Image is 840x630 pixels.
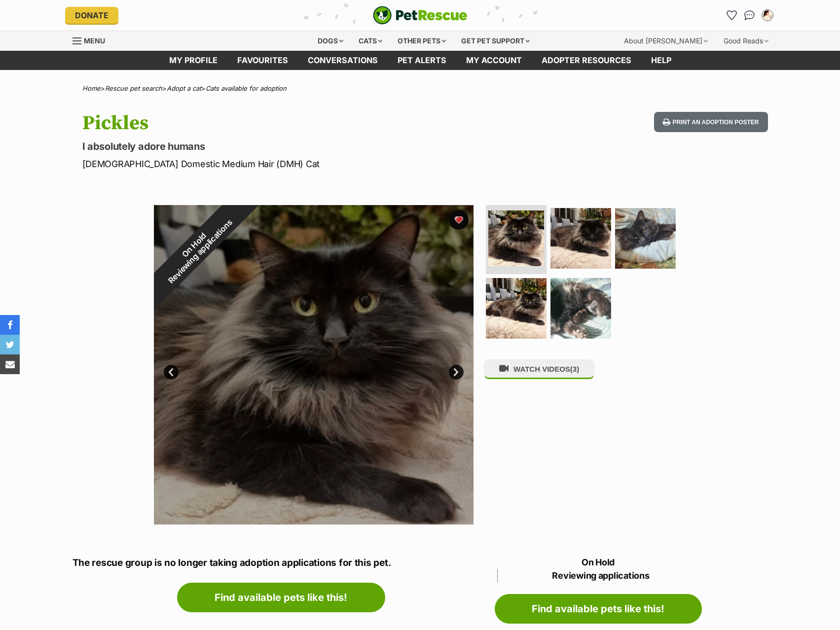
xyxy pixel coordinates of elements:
[495,594,702,624] a: Find available pets like this!
[82,112,500,135] h1: Pickles
[82,157,500,171] p: [DEMOGRAPHIC_DATA] Domestic Medium Hair (DMH) Cat
[724,7,775,23] ul: Account quick links
[167,84,201,92] a: Adopt a cat
[391,31,453,51] div: Other pets
[744,10,755,20] img: chat-41dd97257d64d25036548639549fe6c8038ab92f7586957e7f3b1b290dea8141.svg
[311,31,350,51] div: Dogs
[373,6,468,25] a: PetRescue
[73,31,112,49] a: Menu
[449,210,469,230] button: favourite
[456,51,532,70] a: My account
[497,569,702,582] span: Reviewing applications
[615,208,676,269] img: Photo of Pickles
[388,51,456,70] a: Pet alerts
[84,36,105,45] span: Menu
[641,51,681,70] a: Help
[82,140,500,153] p: I absolutely adore humans
[532,51,641,70] a: Adopter resources
[298,51,388,70] a: conversations
[65,7,118,24] a: Donate
[488,210,544,266] img: Photo of Pickles
[760,7,775,23] button: My account
[495,556,702,582] p: On Hold
[206,84,287,92] a: Cats available for adoption
[717,31,775,51] div: Good Reads
[724,7,740,23] a: Favourites
[227,51,298,70] a: Favourites
[58,85,783,92] div: > > >
[570,365,579,373] span: (3)
[373,6,468,25] img: logo-cat-932fe2b9b8326f06289b0f2fb663e598f794de774fb13d1741a6617ecf9a85b4.svg
[617,31,715,51] div: About [PERSON_NAME]
[166,218,234,285] span: Reviewing applications
[82,84,101,92] a: Home
[550,208,611,269] img: Photo of Pickles
[486,278,547,339] img: Photo of Pickles
[449,365,464,380] a: Next
[550,278,611,339] img: Photo of Pickles
[454,31,537,51] div: Get pet support
[73,556,490,570] p: The rescue group is no longer taking adoption applications for this pet.
[352,31,389,51] div: Cats
[159,51,227,70] a: My profile
[126,178,267,319] div: On Hold
[654,112,767,132] button: Print an adoption poster
[177,583,385,612] a: Find available pets like this!
[484,359,594,379] button: WATCH VIDEOS(3)
[164,365,179,380] a: Prev
[105,84,162,92] a: Rescue pet search
[763,10,772,20] img: Jessica Morgan profile pic
[742,7,758,23] a: Conversations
